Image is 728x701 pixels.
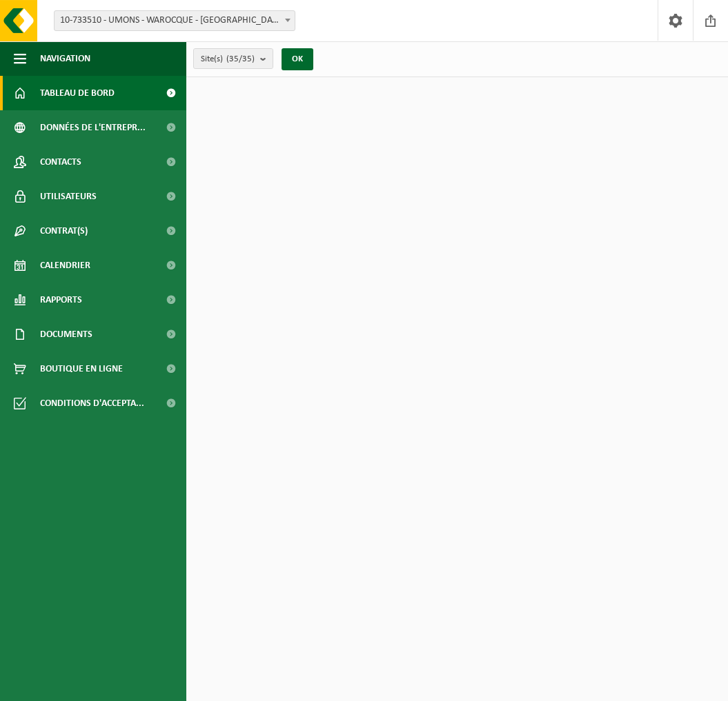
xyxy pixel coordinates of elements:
[193,48,273,69] button: Site(s)(35/35)
[40,179,97,214] span: Utilisateurs
[40,352,123,386] span: Boutique en ligne
[201,49,255,70] span: Site(s)
[40,110,146,145] span: Données de l'entrepr...
[40,76,115,110] span: Tableau de bord
[55,11,295,30] span: 10-733510 - UMONS - WAROCQUE - MONS
[54,10,295,31] span: 10-733510 - UMONS - WAROCQUE - MONS
[40,386,144,420] span: Conditions d'accepta...
[282,48,313,70] button: OK
[40,145,81,179] span: Contacts
[40,248,90,283] span: Calendrier
[40,41,90,76] span: Navigation
[226,54,255,63] count: (35/35)
[40,317,92,352] span: Documents
[40,214,88,248] span: Contrat(s)
[40,283,82,317] span: Rapports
